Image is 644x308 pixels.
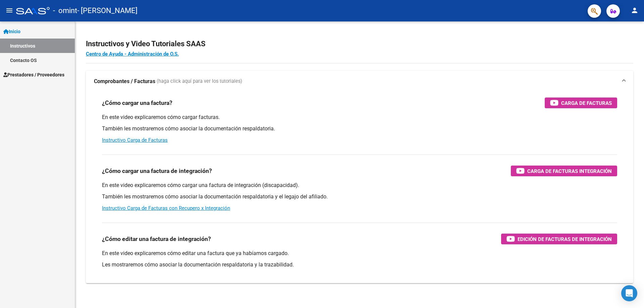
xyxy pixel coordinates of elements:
span: (haga click aquí para ver los tutoriales) [157,78,242,85]
p: En este video explicaremos cómo cargar una factura de integración (discapacidad). [102,182,617,189]
a: Centro de Ayuda - Administración de O.S. [86,51,179,57]
a: Instructivo Carga de Facturas con Recupero x Integración [102,205,230,211]
mat-icon: menu [5,6,13,14]
p: En este video explicaremos cómo cargar facturas. [102,114,617,121]
div: Comprobantes / Facturas (haga click aquí para ver los tutoriales) [86,92,633,283]
a: Instructivo Carga de Facturas [102,137,168,143]
button: Carga de Facturas Integración [511,166,617,176]
h3: ¿Cómo editar una factura de integración? [102,234,211,244]
p: También les mostraremos cómo asociar la documentación respaldatoria. [102,125,617,132]
button: Carga de Facturas [545,98,617,108]
span: Edición de Facturas de integración [518,235,612,243]
mat-icon: person [631,6,639,14]
h3: ¿Cómo cargar una factura? [102,98,172,108]
span: - omint [53,3,77,18]
mat-expansion-panel-header: Comprobantes / Facturas (haga click aquí para ver los tutoriales) [86,71,633,92]
span: Carga de Facturas Integración [527,167,612,175]
p: En este video explicaremos cómo editar una factura que ya habíamos cargado. [102,250,617,257]
p: También les mostraremos cómo asociar la documentación respaldatoria y el legajo del afiliado. [102,193,617,200]
p: Les mostraremos cómo asociar la documentación respaldatoria y la trazabilidad. [102,261,617,268]
div: Open Intercom Messenger [621,285,637,301]
span: Inicio [3,28,20,35]
h3: ¿Cómo cargar una factura de integración? [102,166,212,176]
button: Edición de Facturas de integración [501,234,617,244]
h2: Instructivos y Video Tutoriales SAAS [86,38,633,50]
span: - [PERSON_NAME] [77,3,138,18]
strong: Comprobantes / Facturas [94,78,155,85]
span: Carga de Facturas [561,99,612,107]
span: Prestadores / Proveedores [3,71,64,78]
